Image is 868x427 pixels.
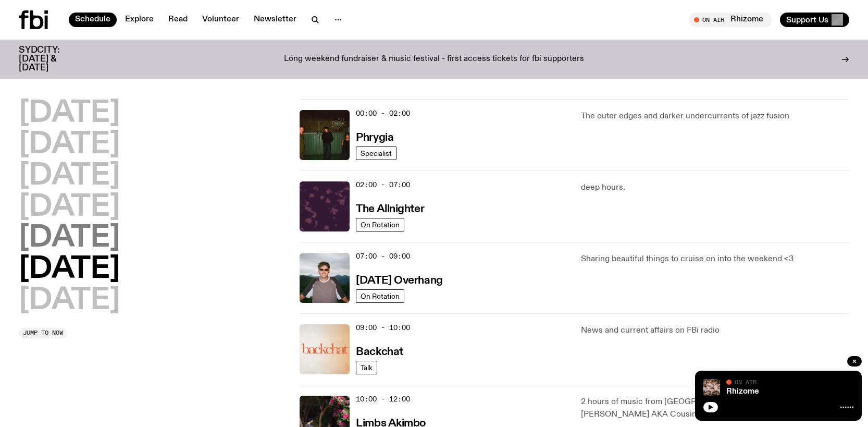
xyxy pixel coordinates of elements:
[19,328,67,338] button: Jump to now
[703,379,720,396] img: A close up picture of a bunch of ginger roots. Yellow squiggles with arrows, hearts and dots are ...
[581,110,849,123] p: The outer edges and darker undercurrents of jazz fusion
[19,286,120,315] button: [DATE]
[356,394,410,404] span: 10:00 - 12:00
[19,224,120,253] button: [DATE]
[581,181,849,194] p: deep hours.
[581,253,849,265] p: Sharing beautiful things to cruise on into the weekend <3
[356,202,424,215] a: The Allnighter
[735,379,757,385] span: On Air
[356,132,393,143] h3: Phrygia
[726,387,759,396] a: Rhizome
[19,99,120,128] button: [DATE]
[19,255,120,284] button: [DATE]
[581,396,849,421] p: 2 hours of music from [GEOGRAPHIC_DATA]'s Moonshoe Label head, [PERSON_NAME] AKA Cousin
[356,289,404,303] a: On Rotation
[19,193,120,222] button: [DATE]
[356,204,424,215] h3: The Allnighter
[356,323,410,333] span: 09:00 - 10:00
[356,147,396,160] a: Specialist
[356,218,404,231] a: On Rotation
[300,253,350,303] img: Harrie Hastings stands in front of cloud-covered sky and rolling hills. He's wearing sunglasses a...
[356,361,377,374] a: Talk
[284,55,584,64] p: Long weekend fundraiser & music festival - first access tickets for fbi supporters
[162,13,194,27] a: Read
[247,13,303,27] a: Newsletter
[689,13,772,27] button: On AirRhizome
[361,221,400,228] span: On Rotation
[119,13,160,27] a: Explore
[356,275,442,286] h3: [DATE] Overhang
[23,330,63,336] span: Jump to now
[356,345,403,358] a: Backchat
[356,251,410,261] span: 07:00 - 09:00
[361,363,373,371] span: Talk
[361,292,400,300] span: On Rotation
[361,149,392,157] span: Specialist
[196,13,245,27] a: Volunteer
[356,180,410,190] span: 02:00 - 07:00
[356,347,403,358] h3: Backchat
[581,324,849,337] p: News and current affairs on FBi radio
[69,13,117,27] a: Schedule
[356,273,442,286] a: [DATE] Overhang
[300,110,350,160] img: A greeny-grainy film photo of Bela, John and Bindi at night. They are standing in a backyard on g...
[780,13,849,27] button: Support Us
[356,108,410,118] span: 00:00 - 02:00
[19,162,120,191] button: [DATE]
[19,46,85,72] h3: SYDCITY: [DATE] & [DATE]
[356,130,393,143] a: Phrygia
[786,15,828,25] span: Support Us
[19,130,120,160] button: [DATE]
